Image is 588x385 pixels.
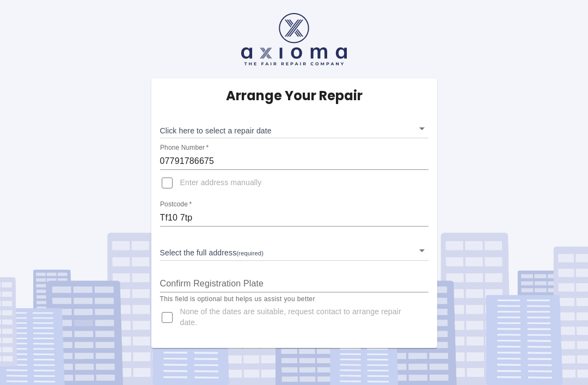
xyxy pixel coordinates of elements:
[241,13,347,65] img: axioma
[226,87,363,105] h5: Arrange Your Repair
[180,178,262,188] span: Enter address manually
[180,307,420,328] span: None of the dates are suitable, request contact to arrange repair date.
[160,294,428,305] p: This field is optional but helps us assist you better
[160,143,209,152] label: Phone Number
[160,200,192,209] label: Postcode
